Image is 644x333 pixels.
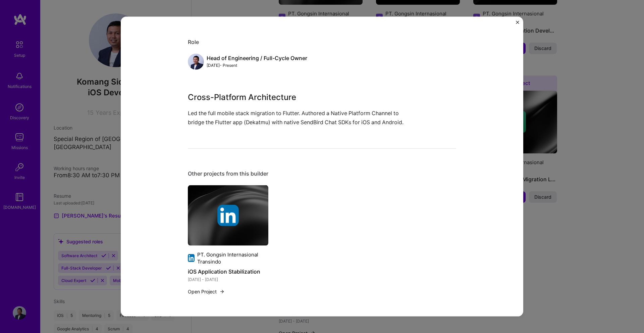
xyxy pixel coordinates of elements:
div: PT. Gongsin Internasional Transindo [197,251,268,265]
div: Developer Tools [350,10,389,17]
button: Close [516,21,519,28]
p: Led the full mobile stack migration to Flutter. Authored a Native Platform Channel to bridge the ... [188,108,406,127]
img: Company logo [188,254,195,262]
div: Head of Engineering / Full-Cycle Owner [207,54,307,61]
div: PT. Gongsin Internasional Transindo [256,10,343,17]
img: Dot [346,10,347,17]
img: cover [188,185,268,246]
div: Role [188,38,456,45]
h4: iOS Application Stabilization [188,267,268,276]
img: Company logo [217,205,239,226]
img: arrow-right [219,289,225,294]
div: [DATE] - [DATE] [188,276,268,283]
div: [DATE] - Present [207,61,307,68]
div: Other projects from this builder [188,170,456,177]
h3: Cross-Platform Architecture [188,91,406,103]
button: Open Project [188,288,225,295]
